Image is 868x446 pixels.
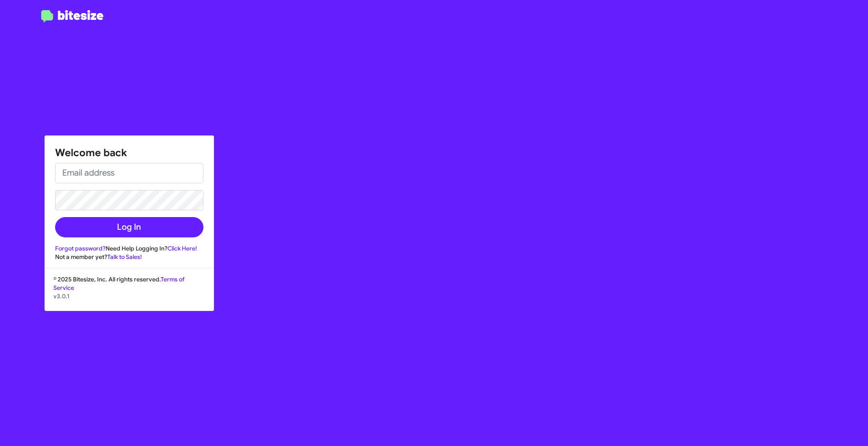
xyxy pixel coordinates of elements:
div: Not a member yet? [55,253,203,261]
div: Need Help Logging In? [55,244,203,253]
h1: Welcome back [55,146,203,160]
a: Click Here! [167,245,197,252]
div: © 2025 Bitesize, Inc. All rights reserved. [45,275,214,311]
a: Terms of Service [53,275,184,292]
input: Email address [55,163,203,183]
a: Forgot password? [55,245,106,252]
p: v3.0.1 [53,292,205,300]
a: Talk to Sales! [107,253,142,261]
button: Log In [55,217,203,237]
